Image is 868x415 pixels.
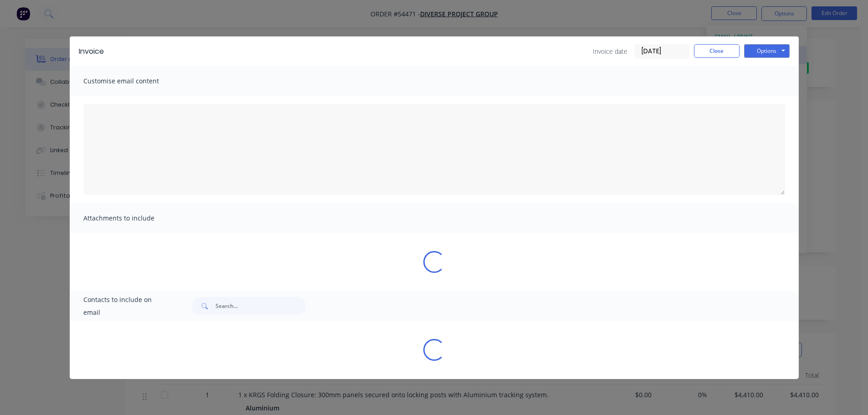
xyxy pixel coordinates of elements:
[83,212,184,225] span: Attachments to include
[83,75,184,87] span: Customise email content
[744,44,790,58] button: Options
[79,46,104,57] div: Invoice
[216,297,306,315] input: Search...
[694,44,740,58] button: Close
[593,46,627,56] span: Invoice date
[83,293,169,319] span: Contacts to include on email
